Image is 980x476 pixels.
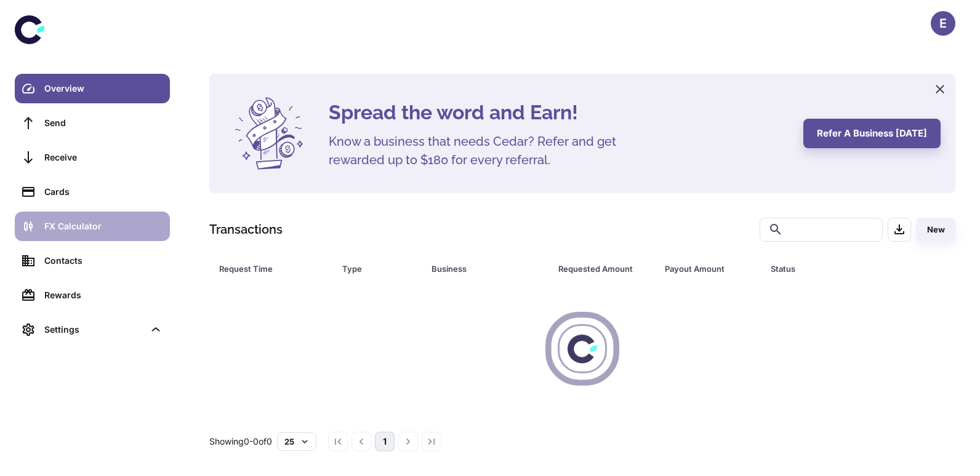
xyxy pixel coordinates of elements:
[931,11,955,36] button: E
[15,212,170,241] a: FX Calculator
[329,98,789,127] h4: Spread the word and Earn!
[209,220,283,239] h1: Transactions
[44,254,163,268] div: Contacts
[375,432,395,451] button: page 1
[916,218,955,242] button: New
[771,260,888,277] div: Status
[15,246,170,276] a: Contacts
[44,151,163,164] div: Receive
[44,116,163,130] div: Send
[342,260,417,277] span: Type
[15,315,170,344] div: Settings
[15,177,170,207] a: Cards
[771,260,904,277] span: Status
[44,185,163,199] div: Cards
[277,432,316,451] button: 25
[219,260,327,277] span: Request Time
[15,280,170,310] a: Rewards
[15,108,170,138] a: Send
[665,260,756,277] span: Payout Amount
[15,74,170,103] a: Overview
[665,260,740,277] div: Payout Amount
[803,119,941,148] button: Refer a business [DATE]
[219,260,311,277] div: Request Time
[326,432,443,451] nav: pagination navigation
[209,435,272,448] p: Showing 0-0 of 0
[15,143,170,172] a: Receive
[558,260,633,277] div: Requested Amount
[44,323,144,336] div: Settings
[558,260,649,277] span: Requested Amount
[44,220,163,233] div: FX Calculator
[44,82,163,95] div: Overview
[329,132,637,169] h5: Know a business that needs Cedar? Refer and get rewarded up to $180 for every referral.
[342,260,401,277] div: Type
[44,288,163,302] div: Rewards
